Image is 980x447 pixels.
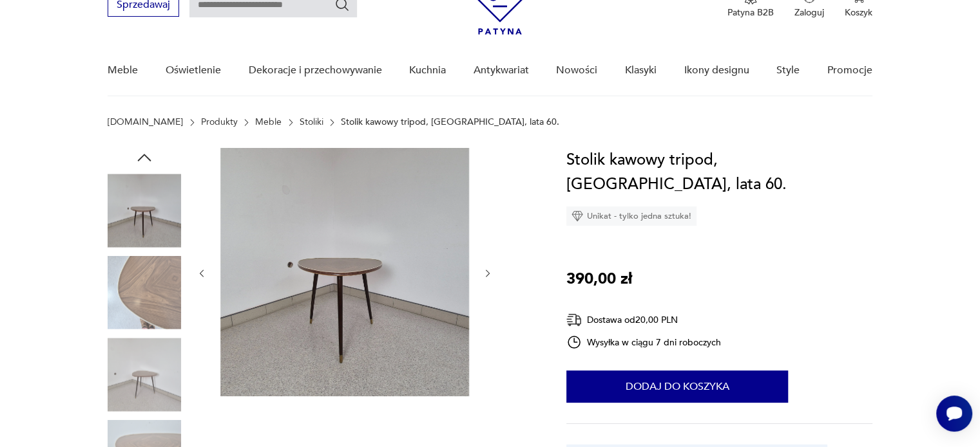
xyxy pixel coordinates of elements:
[108,338,181,411] img: Zdjęcie produktu Stolik kawowy tripod, Niemcy, lata 60.
[776,46,800,95] a: Style
[300,117,323,127] a: Stoliki
[566,334,721,350] div: Wysyłka w ciągu 7 dni roboczych
[220,148,469,396] img: Zdjęcie produktu Stolik kawowy tripod, Niemcy, lata 60.
[572,210,583,222] img: Ikona diamentu
[566,312,582,328] img: Ikona dostawy
[255,117,282,127] a: Meble
[248,46,381,95] a: Dekoracje i przechowywanie
[794,6,824,19] p: Zaloguj
[108,1,179,10] a: Sprzedawaj
[827,46,872,95] a: Promocje
[108,46,138,95] a: Meble
[566,148,872,197] h1: Stolik kawowy tripod, [GEOGRAPHIC_DATA], lata 60.
[684,46,749,95] a: Ikony designu
[166,46,221,95] a: Oświetlenie
[566,206,697,226] div: Unikat - tylko jedna sztuka!
[108,256,181,329] img: Zdjęcie produktu Stolik kawowy tripod, Niemcy, lata 60.
[566,267,632,291] p: 390,00 zł
[625,46,657,95] a: Klasyki
[936,396,972,432] iframe: Smartsupp widget button
[108,174,181,247] img: Zdjęcie produktu Stolik kawowy tripod, Niemcy, lata 60.
[727,6,774,19] p: Patyna B2B
[409,46,446,95] a: Kuchnia
[201,117,238,127] a: Produkty
[566,370,788,403] button: Dodaj do koszyka
[108,117,183,127] a: [DOMAIN_NAME]
[566,312,721,328] div: Dostawa od 20,00 PLN
[341,117,559,127] p: Stolik kawowy tripod, [GEOGRAPHIC_DATA], lata 60.
[474,46,529,95] a: Antykwariat
[845,6,872,19] p: Koszyk
[556,46,597,95] a: Nowości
